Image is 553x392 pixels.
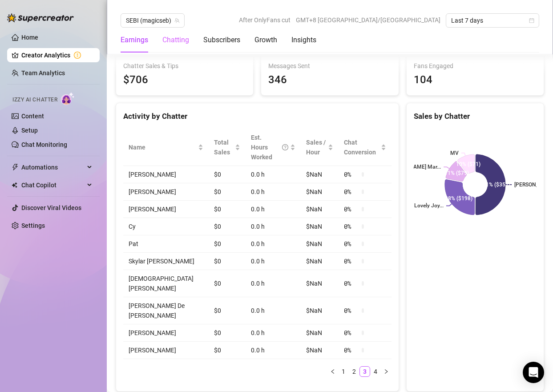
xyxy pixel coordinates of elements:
[7,13,74,22] img: logo-BBDzfeDw.svg
[301,270,339,297] td: $NaN
[21,222,45,229] a: Settings
[450,150,459,156] text: MV
[344,239,358,249] span: 0 %
[123,297,209,324] td: [PERSON_NAME] De [PERSON_NAME]
[301,129,339,166] th: Sales / Hour
[349,367,359,376] a: 2
[414,72,537,89] div: 104
[338,366,349,377] li: 1
[254,35,277,45] div: Growth
[339,367,348,376] a: 1
[209,218,246,235] td: $0
[301,183,339,201] td: $NaN
[209,235,246,253] td: $0
[327,366,338,377] li: Previous Page
[126,14,179,27] span: SEBI (magicseb)
[301,297,339,324] td: $NaN
[21,34,38,41] a: Home
[523,362,544,383] div: Open Intercom Messenger
[344,137,379,157] span: Chat Conversion
[370,366,381,377] li: 4
[251,133,288,162] div: Est. Hours Worked
[123,110,392,122] div: Activity by Chatter
[268,72,391,89] div: 346
[344,256,358,266] span: 0 %
[174,18,180,23] span: team
[344,345,358,355] span: 0 %
[61,92,75,105] img: AI Chatter
[414,61,537,71] span: Fans Engaged
[246,183,301,201] td: 0.0 h
[246,297,301,324] td: 0.0 h
[209,324,246,342] td: $0
[123,129,209,166] th: Name
[268,61,391,71] span: Messages Sent
[381,366,392,377] li: Next Page
[282,133,288,162] span: question-circle
[214,137,233,157] span: Total Sales
[123,253,209,270] td: Skylar [PERSON_NAME]
[301,201,339,218] td: $NaN
[121,35,148,45] div: Earnings
[123,201,209,218] td: [PERSON_NAME]
[21,48,93,62] a: Creator Analytics exclamation-circle
[306,137,326,157] span: Sales / Hour
[123,270,209,297] td: [DEMOGRAPHIC_DATA][PERSON_NAME]
[344,187,358,197] span: 0 %
[21,160,85,174] span: Automations
[209,201,246,218] td: $0
[414,203,444,209] text: Lovely Joy...
[246,201,301,218] td: 0.0 h
[301,324,339,342] td: $NaN
[21,204,81,211] a: Discover Viral Videos
[291,35,316,45] div: Insights
[123,61,246,71] span: Chatter Sales & Tips
[451,14,534,27] span: Last 7 days
[246,270,301,297] td: 0.0 h
[327,366,338,377] button: left
[246,166,301,183] td: 0.0 h
[209,183,246,201] td: $0
[21,113,44,120] a: Content
[239,13,291,27] span: After OnlyFans cut
[344,204,358,214] span: 0 %
[360,367,370,376] a: 3
[21,127,38,134] a: Setup
[246,235,301,253] td: 0.0 h
[344,306,358,315] span: 0 %
[301,218,339,235] td: $NaN
[301,253,339,270] td: $NaN
[301,342,339,359] td: $NaN
[209,270,246,297] td: $0
[246,253,301,270] td: 0.0 h
[123,183,209,201] td: [PERSON_NAME]
[381,366,392,377] button: right
[123,218,209,235] td: Cy
[129,142,196,152] span: Name
[301,166,339,183] td: $NaN
[162,35,189,45] div: Chatting
[209,166,246,183] td: $0
[349,366,359,377] li: 2
[359,366,370,377] li: 3
[344,279,358,288] span: 0 %
[123,72,246,89] span: $706
[123,342,209,359] td: [PERSON_NAME]
[246,218,301,235] td: 0.0 h
[209,129,246,166] th: Total Sales
[209,342,246,359] td: $0
[209,297,246,324] td: $0
[344,328,358,338] span: 0 %
[203,35,240,45] div: Subscribers
[344,222,358,231] span: 0 %
[383,369,389,374] span: right
[12,182,17,188] img: Chat Copilot
[301,235,339,253] td: $NaN
[21,69,65,77] a: Team Analytics
[12,96,57,104] span: Izzy AI Chatter
[21,178,85,192] span: Chat Copilot
[371,367,380,376] a: 4
[529,18,534,23] span: calendar
[414,110,537,122] div: Sales by Chatter
[123,166,209,183] td: [PERSON_NAME]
